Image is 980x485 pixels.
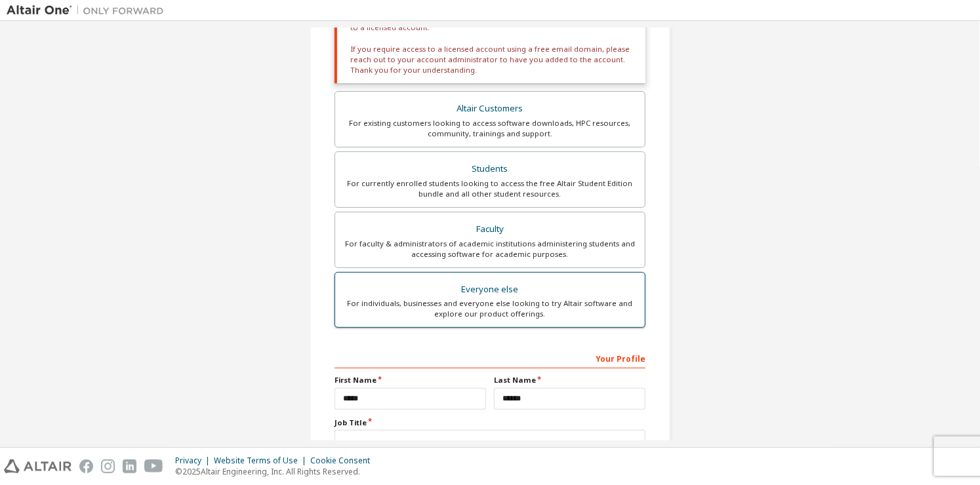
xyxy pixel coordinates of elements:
[343,298,637,319] div: For individuals, businesses and everyone else looking to try Altair software and explore our prod...
[214,456,310,466] div: Website Terms of Use
[343,118,637,139] div: For existing customers looking to access software downloads, HPC resources, community, trainings ...
[7,4,171,17] img: Altair One
[123,459,136,473] img: linkedin.svg
[494,375,645,385] label: Last Name
[101,459,115,473] img: instagram.svg
[144,459,163,473] img: youtube.svg
[343,160,637,178] div: Students
[343,281,637,299] div: Everyone else
[175,456,214,466] div: Privacy
[335,347,645,368] div: Your Profile
[343,178,637,199] div: For currently enrolled students looking to access the free Altair Student Edition bundle and all ...
[79,459,93,473] img: facebook.svg
[343,239,637,260] div: For faculty & administrators of academic institutions administering students and accessing softwa...
[335,417,645,428] label: Job Title
[175,466,378,477] p: © 2025 Altair Engineering, Inc. All Rights Reserved.
[343,100,637,118] div: Altair Customers
[335,375,486,385] label: First Name
[310,456,378,466] div: Cookie Consent
[343,220,637,239] div: Faculty
[4,459,71,473] img: altair_logo.svg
